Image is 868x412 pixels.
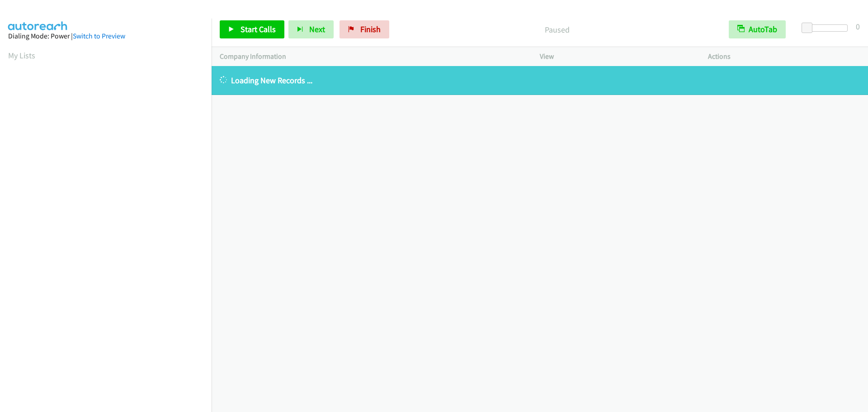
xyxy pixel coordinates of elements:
span: Finish [360,24,381,34]
span: Start Calls [241,24,276,34]
div: Delay between calls (in seconds) [806,24,848,32]
p: View [540,51,692,62]
div: 0 [856,20,860,33]
p: Paused [401,24,712,36]
button: AutoTab [729,20,786,38]
button: Next [288,20,334,38]
span: Next [309,24,325,34]
a: Start Calls [220,20,284,38]
p: Loading New Records ... [220,74,860,86]
p: Actions [708,51,860,62]
div: Dialing Mode: Power | [8,31,203,42]
a: My Lists [8,50,35,61]
a: Switch to Preview [73,32,125,40]
p: Company Information [220,51,524,62]
a: Finish [340,20,389,38]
